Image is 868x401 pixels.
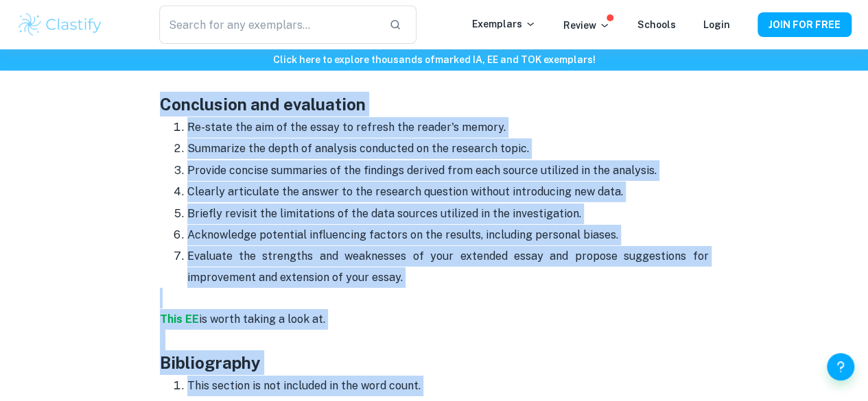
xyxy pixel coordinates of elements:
[187,160,709,181] p: Provide concise summaries of the findings derived from each source utilized in the analysis.
[187,117,709,138] p: Re-state the aim of the essay to refresh the reader's memory.
[187,225,709,245] p: Acknowledge potential influencing factors on the results, including personal biases.
[187,204,709,224] p: Briefly revisit the limitations of the data sources utilized in the investigation.
[3,52,865,67] h6: Click here to explore thousands of marked IA, EE and TOK exemplars !
[160,92,709,117] h3: Conclusion and evaluation
[758,12,852,37] button: JOIN FOR FREE
[703,19,730,30] a: Login
[187,376,709,396] p: This section is not included in the word count.
[827,353,854,380] button: Help and Feedback
[159,5,379,44] input: Search for any exemplars...
[187,182,709,202] p: Clearly articulate the answer to the research question without introducing new data.
[637,19,676,30] a: Schools
[160,313,199,326] a: This EE
[472,16,536,32] p: Exemplars
[16,11,104,38] img: Clastify logo
[187,138,709,159] p: Summarize the depth of analysis conducted on the research topic.
[187,246,709,288] p: Evaluate the strengths and weaknesses of your extended essay and propose suggestions for improvem...
[563,18,610,33] p: Review
[160,288,709,330] p: is worth taking a look at.
[160,353,261,372] strong: Bibliography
